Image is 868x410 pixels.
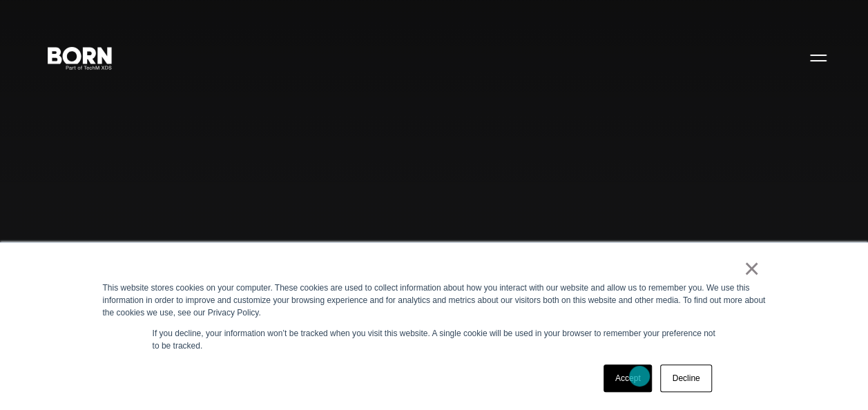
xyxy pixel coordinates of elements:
[660,364,711,392] a: Decline
[103,282,766,319] div: This website stores cookies on your computer. These cookies are used to collect information about...
[744,262,760,275] a: ×
[153,327,716,352] p: If you decline, your information won’t be tracked when you visit this website. A single cookie wi...
[802,43,835,72] button: Open
[604,364,653,392] a: Accept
